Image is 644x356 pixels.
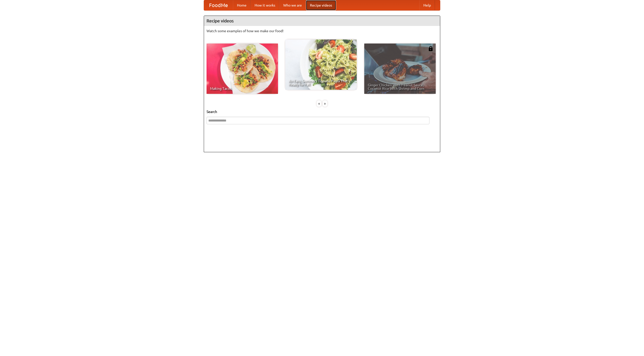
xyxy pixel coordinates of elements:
a: How it works [251,0,279,10]
a: An Easy, Summery Tomato Pasta That's Ready for Fall [285,39,357,90]
a: Home [233,0,251,10]
h5: Search [207,109,437,114]
p: Watch some examples of how we make our food! [207,28,437,33]
a: Making Tacos [207,44,278,94]
div: « [317,100,321,107]
img: 483408.png [428,46,433,51]
div: » [323,100,327,107]
a: FoodMe [204,0,233,10]
span: Making Tacos [210,87,274,90]
a: Recipe videos [306,0,336,10]
h4: Recipe videos [204,16,440,26]
span: An Easy, Summery Tomato Pasta That's Ready for Fall [289,79,353,86]
a: Help [419,0,435,10]
a: Who we are [279,0,306,10]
